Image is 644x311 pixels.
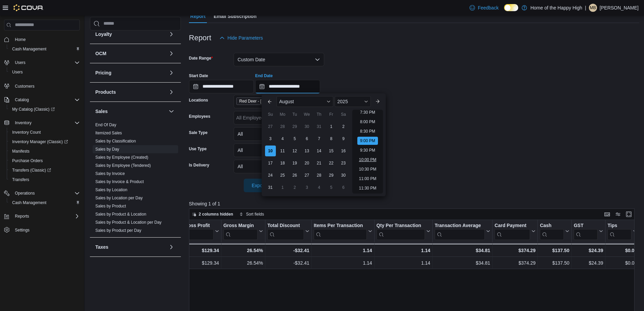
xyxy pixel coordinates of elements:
[95,228,141,233] span: Sales by Product per Day
[12,82,80,90] span: Customers
[95,108,108,115] h3: Sales
[183,259,219,267] div: $129.34
[189,80,254,93] input: Press the down key to open a popover containing a calendar.
[302,182,312,193] div: day-3
[12,82,37,90] a: Customers
[1,225,82,235] button: Settings
[1,81,82,91] button: Customers
[574,259,603,267] div: $24.39
[335,96,371,107] div: Button. Open the year selector. 2025 is currently selected.
[167,49,175,58] button: OCM
[7,105,82,114] a: My Catalog (Classic)
[234,160,324,173] button: All
[95,171,125,176] span: Sales by Invoice
[267,259,309,267] div: -$32.41
[9,68,80,76] span: Users
[7,165,82,175] a: Transfers (Classic)
[95,155,148,160] span: Sales by Employee (Created)
[314,246,372,254] div: 1.14
[356,156,379,164] li: 10:00 PM
[356,184,379,192] li: 11:30 PM
[223,246,263,254] div: 26.54%
[9,166,80,174] span: Transfers (Classic)
[12,139,68,145] span: Inventory Manager (Classic)
[376,223,425,229] div: Qty Per Transaction
[289,121,300,132] div: day-29
[289,146,300,156] div: day-12
[338,170,349,181] div: day-30
[234,53,324,66] button: Custom Date
[95,212,146,217] span: Sales by Product & Location
[15,227,29,233] span: Settings
[600,4,639,12] p: [PERSON_NAME]
[435,259,490,267] div: $34.81
[12,189,38,197] button: Operations
[495,259,535,267] div: $374.29
[1,58,82,67] button: Users
[530,4,582,12] p: Home of the Happy High
[338,121,349,132] div: day-2
[435,223,490,240] button: Transaction Average
[95,203,126,209] span: Sales by Product
[9,45,49,53] a: Cash Management
[7,198,82,207] button: Cash Management
[95,163,151,168] span: Sales by Employee (Tendered)
[95,69,111,76] h3: Pricing
[95,228,141,233] a: Sales by Product per Day
[183,223,219,240] button: Gross Profit
[12,119,34,127] button: Inventory
[214,9,257,23] span: Email Subscription
[12,212,80,220] span: Reports
[589,4,597,12] div: Matthaeus Baalam
[9,147,32,155] a: Manifests
[95,147,119,152] span: Sales by Day
[265,109,276,120] div: Su
[189,210,236,218] button: 2 columns hidden
[376,223,425,240] div: Qty Per Transaction
[12,36,28,44] a: Home
[607,223,637,240] button: Tips
[265,182,276,193] div: day-31
[277,109,288,120] div: Mo
[289,133,300,144] div: day-5
[265,133,276,144] div: day-3
[435,223,485,240] div: Transaction Average
[590,4,596,12] span: MB
[12,119,80,127] span: Inventory
[95,89,116,95] h3: Products
[372,96,383,107] button: Next month
[265,170,276,181] div: day-24
[244,179,282,192] button: Export
[302,121,312,132] div: day-30
[314,223,367,229] div: Items Per Transaction
[217,31,266,45] button: Hide Parameters
[540,223,569,240] button: Cash
[255,80,320,93] input: Press the down key to enter a popover containing a calendar. Press the escape key to close the po...
[189,200,639,207] p: Showing 1 of 1
[9,199,49,207] a: Cash Management
[189,146,207,152] label: Use Type
[228,35,263,41] span: Hide Parameters
[95,187,127,192] a: Sales by Location
[12,226,32,234] a: Settings
[223,223,257,240] div: Gross Margin
[277,146,288,156] div: day-11
[352,110,383,194] ul: Time
[236,97,301,105] span: Red Deer - Bower Place - Fire & Flower
[504,11,504,12] span: Dark Mode
[478,4,498,11] span: Feedback
[265,121,276,132] div: day-27
[9,138,71,146] a: Inventory Manager (Classic)
[338,158,349,169] div: day-23
[495,223,535,240] button: Card Payment
[189,97,208,103] label: Locations
[12,158,43,163] span: Purchase Orders
[314,121,325,132] div: day-31
[326,158,337,169] div: day-22
[277,170,288,181] div: day-25
[338,133,349,144] div: day-9
[314,223,367,240] div: Items Per Transaction
[12,168,51,173] span: Transfers (Classic)
[15,60,25,65] span: Users
[1,212,82,221] button: Reports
